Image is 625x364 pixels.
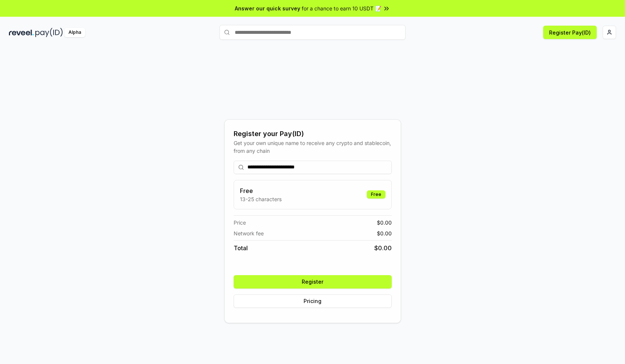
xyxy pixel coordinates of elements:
span: for a chance to earn 10 USDT 📝 [302,4,381,12]
span: Answer our quick survey [235,4,300,12]
img: reveel_dark [9,28,34,37]
h3: Free [240,186,282,195]
div: Get your own unique name to receive any crypto and stablecoin, from any chain [234,139,392,155]
div: Register your Pay(ID) [234,129,392,139]
img: pay_id [35,28,63,37]
span: $ 0.00 [374,244,392,252]
div: Alpha [64,28,85,37]
span: Price [234,219,246,226]
span: $ 0.00 [377,229,392,237]
button: Register [234,275,392,289]
span: Total [234,244,248,252]
div: Free [367,190,385,199]
button: Register Pay(ID) [543,26,597,39]
p: 13-25 characters [240,195,282,203]
span: $ 0.00 [377,219,392,226]
button: Pricing [234,294,392,308]
span: Network fee [234,229,264,237]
